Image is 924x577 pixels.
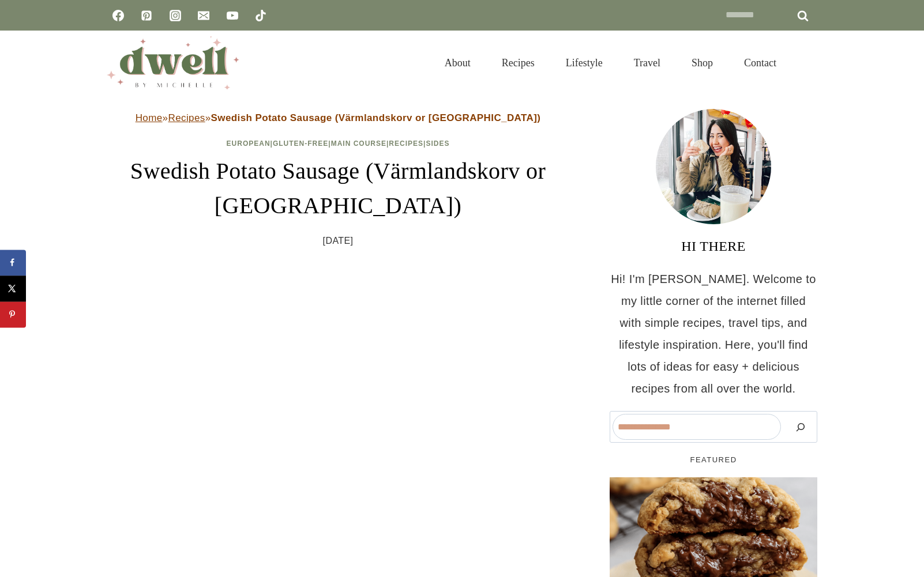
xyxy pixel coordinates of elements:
a: About [429,43,486,83]
p: Hi! I'm [PERSON_NAME]. Welcome to my little corner of the internet filled with simple recipes, tr... [610,268,817,399]
h1: Swedish Potato Sausage (Värmlandskorv or [GEOGRAPHIC_DATA]) [107,154,569,223]
time: [DATE] [323,232,354,250]
a: Lifestyle [550,43,618,83]
a: Instagram [164,4,187,27]
a: Travel [618,43,676,83]
h5: FEATURED [610,454,817,466]
a: Email [192,4,215,27]
a: Sides [426,139,449,148]
img: DWELL by michelle [107,36,239,89]
button: View Search Form [798,53,817,73]
a: Recipes [168,112,205,123]
button: Search [787,414,814,440]
a: Recipes [486,43,550,83]
a: Facebook [107,4,130,27]
a: Shop [676,43,728,83]
h3: HI THERE [610,236,817,257]
a: Home [136,112,163,123]
a: Main Course [331,139,386,148]
a: Pinterest [135,4,158,27]
a: YouTube [221,4,244,27]
span: » » [136,112,541,123]
a: Recipes [389,139,423,148]
strong: Swedish Potato Sausage (Värmlandskorv or [GEOGRAPHIC_DATA]) [211,112,541,123]
a: TikTok [249,4,272,27]
a: Gluten-Free [273,139,328,148]
a: European [227,139,271,148]
a: Contact [728,43,792,83]
nav: Primary Navigation [429,43,792,83]
span: | | | | [227,139,450,148]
